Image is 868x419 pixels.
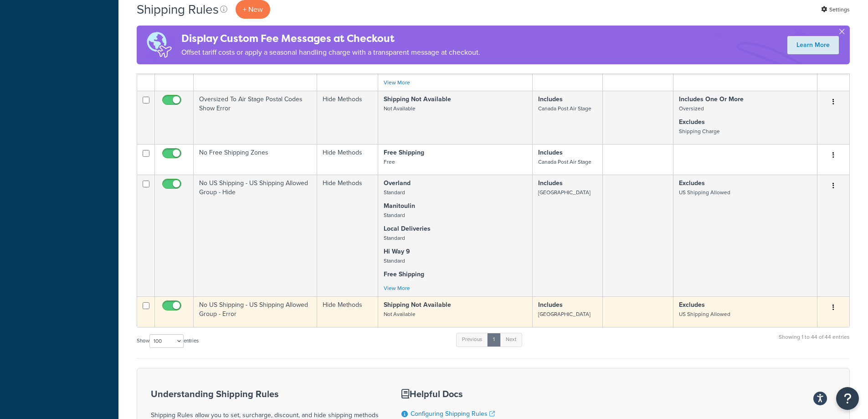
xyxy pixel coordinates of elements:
small: Free [384,158,395,166]
h1: Shipping Rules [137,0,219,18]
td: No US Shipping - US Shipping Allowed Group - Error [194,296,317,327]
td: Hide Methods [317,91,378,144]
label: Show entries [137,334,199,348]
img: duties-banner-06bc72dcb5fe05cb3f9472aba00be2ae8eb53ab6f0d8bb03d382ba314ac3c341.png [137,26,181,64]
strong: Hi Way 9 [384,247,410,256]
small: Standard [384,188,405,197]
small: Not Available [384,310,416,318]
td: Hide Methods [317,296,378,327]
small: Not Available [384,104,416,113]
a: View More [384,78,410,87]
small: US Shipping Allowed [679,310,730,318]
a: Learn More [787,36,839,54]
small: [GEOGRAPHIC_DATA] [538,310,591,318]
td: No US Shipping - US Shipping Allowed Group - Hide [194,175,317,296]
strong: Shipping Not Available [384,94,451,104]
strong: Shipping Not Available [384,300,451,310]
small: [GEOGRAPHIC_DATA] [538,188,591,197]
p: Offset tariff costs or apply a seasonal handling charge with a transparent message at checkout. [181,46,480,59]
strong: Local Deliveries [384,224,431,233]
small: Shipping Charge [679,127,720,135]
td: Oversized To Air Stage Postal Codes Show Error [194,91,317,144]
small: Canada Post Air Stage [538,158,591,166]
a: Next [500,333,522,347]
button: Open Resource Center [836,387,859,410]
a: Settings [821,3,850,16]
td: Hide Methods [317,144,378,175]
small: Standard [384,257,405,265]
div: Showing 1 to 44 of 44 entries [779,332,850,352]
h3: Understanding Shipping Rules [151,389,379,399]
small: Standard [384,234,405,242]
small: US Shipping Allowed [679,188,730,197]
strong: Excludes [679,300,705,310]
small: Standard [384,211,405,219]
td: Hide Methods [317,175,378,296]
strong: Free Shipping [384,269,424,279]
strong: Includes One Or More [679,94,744,104]
select: Showentries [149,334,184,348]
strong: Overland [384,178,411,188]
h3: Helpful Docs [401,389,551,399]
strong: Includes [538,148,563,157]
a: 1 [487,333,501,347]
a: Previous [456,333,488,347]
a: View More [384,284,410,292]
strong: Includes [538,300,563,310]
strong: Manitoulin [384,201,415,211]
h4: Display Custom Fee Messages at Checkout [181,31,480,46]
strong: Free Shipping [384,148,424,157]
small: Oversized [679,104,704,113]
strong: Includes [538,94,563,104]
td: No Free Shipping Zones [194,144,317,175]
a: Configuring Shipping Rules [411,409,495,419]
strong: Excludes [679,117,705,127]
small: Canada Post Air Stage [538,104,591,113]
strong: Excludes [679,178,705,188]
strong: Includes [538,178,563,188]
